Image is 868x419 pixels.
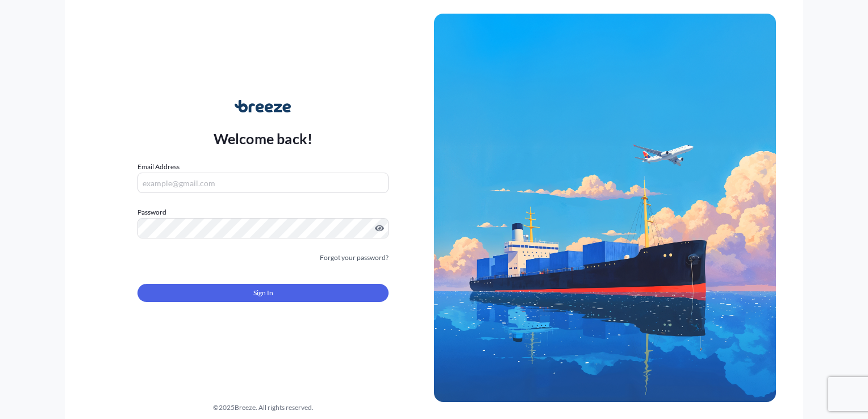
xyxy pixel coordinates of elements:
p: Welcome back! [214,129,313,148]
input: example@gmail.com [137,173,389,193]
span: Sign In [253,287,273,299]
a: Forgot your password? [320,252,389,263]
button: Sign In [137,284,389,302]
label: Email Address [137,161,180,173]
div: © 2025 Breeze. All rights reserved. [92,402,434,413]
img: Ship illustration [434,14,776,402]
button: Show password [375,224,384,233]
label: Password [137,207,389,218]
